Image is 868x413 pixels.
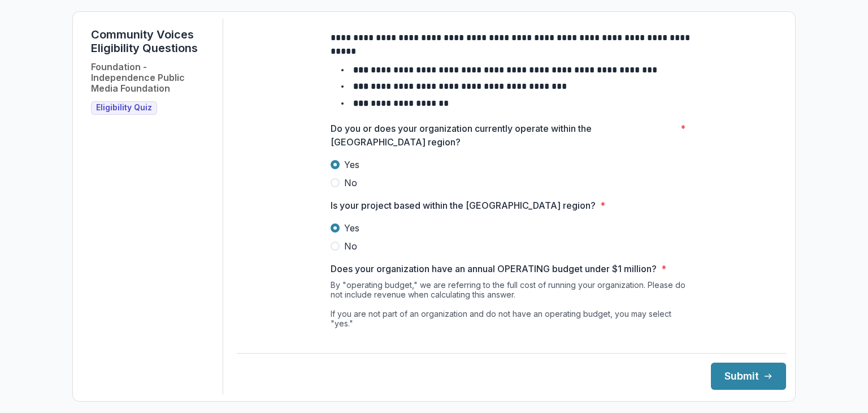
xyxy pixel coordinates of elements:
span: No [344,176,357,190]
div: By "operating budget," we are referring to the full cost of running your organization. Please do ... [331,280,692,333]
span: Eligibility Quiz [96,103,152,113]
h2: Foundation - Independence Public Media Foundation [91,62,214,94]
p: Do you or does your organization currently operate within the [GEOGRAPHIC_DATA] region? [331,122,676,149]
span: No [344,239,357,253]
p: Does your organization have an annual OPERATING budget under $1 million? [331,262,657,276]
p: Is your project based within the [GEOGRAPHIC_DATA] region? [331,199,596,212]
span: Yes [344,158,359,171]
h1: Community Voices Eligibility Questions [91,28,214,55]
span: Yes [344,221,359,235]
button: Submit [711,363,786,390]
